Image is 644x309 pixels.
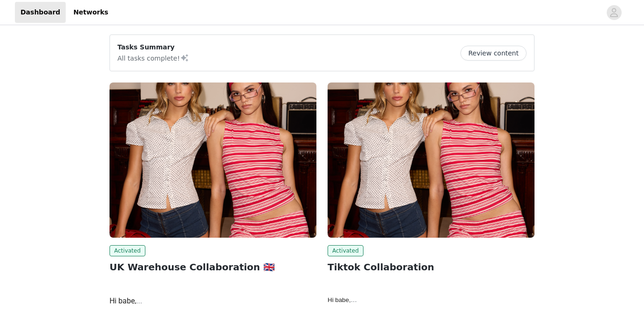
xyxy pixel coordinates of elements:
[110,82,316,238] img: Edikted
[328,296,357,303] span: Hi babe,
[15,2,66,23] a: Dashboard
[328,245,363,256] span: Activated
[117,52,189,63] p: All tasks complete!
[110,260,316,274] h2: UK Warehouse Collaboration 🇬🇧
[117,42,189,52] p: Tasks Summary
[460,46,527,61] button: Review content
[610,5,618,20] div: avatar
[68,2,114,23] a: Networks
[110,296,142,305] span: Hi babe,
[328,82,534,238] img: Edikted
[328,260,534,274] h2: Tiktok Collaboration
[110,245,145,256] span: Activated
